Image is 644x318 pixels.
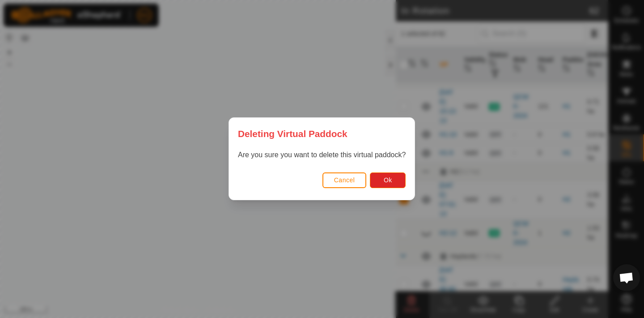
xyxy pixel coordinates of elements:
div: Open chat [613,264,640,291]
p: Are you sure you want to delete this virtual paddock? [238,150,406,161]
button: Cancel [322,172,367,188]
span: Deleting Virtual Paddock [238,127,347,141]
button: Ok [370,172,406,188]
span: Ok [384,177,392,184]
span: Cancel [334,177,355,184]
